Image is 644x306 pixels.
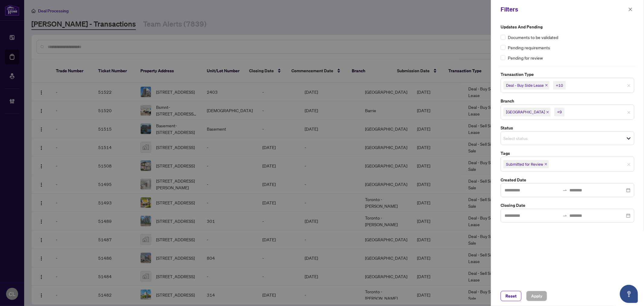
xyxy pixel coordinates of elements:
span: Reset [505,291,517,301]
span: to [562,213,567,218]
span: swap-right [562,188,567,193]
button: Reset [501,291,521,301]
button: Apply [526,291,547,301]
div: +9 [557,109,562,115]
div: +10 [556,82,563,88]
div: Filters [501,5,626,14]
span: Documents to be validated [508,34,558,41]
span: Submitted for Review [506,161,543,167]
button: Open asap [620,285,638,303]
span: Pending for review [508,54,543,61]
span: close [627,163,631,166]
label: Transaction Type [501,71,634,78]
span: swap-right [562,213,567,218]
span: close [627,111,631,114]
span: close [544,163,547,166]
label: Created Date [501,177,634,183]
span: close [545,84,548,87]
span: close [628,7,633,11]
label: Branch [501,98,634,104]
span: Richmond Hill [503,108,551,116]
span: [GEOGRAPHIC_DATA] [506,109,545,115]
span: close [546,111,549,114]
span: Deal - Buy Side Lease [503,81,549,90]
span: Deal - Buy Side Lease [506,82,544,88]
span: Submitted for Review [503,160,549,168]
label: Tags [501,150,634,157]
span: to [562,188,567,193]
label: Closing Date [501,202,634,209]
label: Status [501,125,634,131]
span: close [627,84,631,87]
label: Updates and Pending [501,24,634,30]
span: Pending requirements [508,44,550,51]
